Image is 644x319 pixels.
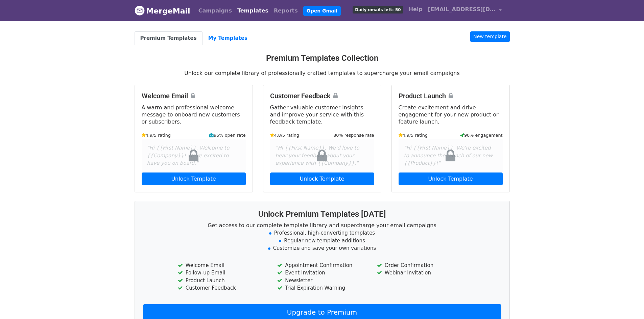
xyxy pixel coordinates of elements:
a: Reports [271,4,301,18]
p: Gather valuable customer insights and improve your service with this feedback template. [270,104,374,125]
a: Daily emails left: 50 [350,3,406,16]
li: Follow-up Email [178,269,267,277]
li: Customer Feedback [178,284,267,292]
small: 80% response rate [333,132,374,138]
h4: Product Launch [399,92,503,100]
a: Templates [235,4,271,18]
li: Trial Expiration Warning [277,284,366,292]
h3: Unlock Premium Templates [DATE] [143,209,501,219]
a: Unlock Template [142,172,246,185]
li: Customize and save your own variations [143,244,501,252]
a: [EMAIL_ADDRESS][DOMAIN_NAME] [425,3,504,19]
h4: Welcome Email [142,92,246,100]
span: [EMAIL_ADDRESS][DOMAIN_NAME] [428,5,496,14]
li: Regular new template additions [143,237,501,245]
a: New template [470,31,509,42]
a: Premium Templates [135,31,202,45]
a: MergeMail [135,4,190,18]
li: Webinar Invitation [377,269,466,277]
a: Open Gmail [303,6,341,16]
img: MergeMail logo [135,5,145,16]
li: Welcome Email [178,262,267,269]
li: Newsletter [277,277,366,285]
li: Product Launch [178,277,267,285]
li: Event Invitation [277,269,366,277]
a: Campaigns [196,4,235,18]
a: Help [406,3,425,16]
div: "Hi {{First Name}}, We'd love to hear your feedback about your experience with {{Company}}." [270,139,374,172]
h4: Customer Feedback [270,92,374,100]
span: Daily emails left: 50 [353,6,403,14]
li: Appointment Confirmation [277,262,366,269]
a: My Templates [202,31,253,45]
small: 4.8/5 rating [270,132,300,138]
p: A warm and professional welcome message to onboard new customers or subscribers. [142,104,246,125]
p: Unlock our complete library of professionally crafted templates to supercharge your email campaigns [135,70,510,77]
a: Unlock Template [399,172,503,185]
h3: Premium Templates Collection [135,53,510,63]
small: 4.9/5 rating [142,132,171,138]
div: "Hi {{First Name}}, We're excited to announce the launch of our new {{Product}}!" [399,139,503,172]
p: Get access to our complete template library and supercharge your email campaigns [143,222,501,229]
div: "Hi {{First Name}}, Welcome to {{Company}}! We're excited to have you on board." [142,139,246,172]
small: 95% open rate [209,132,245,138]
a: Unlock Template [270,172,374,185]
li: Order Confirmation [377,262,466,269]
p: Create excitement and drive engagement for your new product or feature launch. [399,104,503,125]
small: 4.9/5 rating [399,132,428,138]
li: Professional, high-converting templates [143,229,501,237]
small: 90% engagement [460,132,503,138]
